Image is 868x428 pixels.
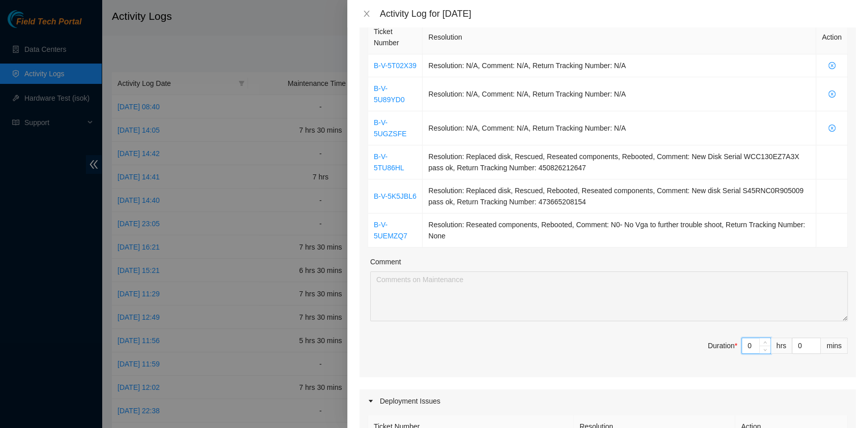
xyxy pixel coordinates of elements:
[370,271,848,321] textarea: Comment
[374,221,407,240] a: B-V-5UEMZQ7
[360,9,374,19] button: Close
[423,145,816,179] td: Resolution: Replaced disk, Rescued, Reseated components, Rebooted, Comment: New Disk Serial WCC13...
[822,125,842,132] span: close-circle
[380,8,856,19] div: Activity Log for [DATE]
[759,346,770,353] span: Decrease Value
[423,20,816,54] th: Resolution
[759,338,770,346] span: Increase Value
[374,62,416,70] a: B-V-5T02X39
[423,179,816,213] td: Resolution: Replaced disk, Rescued, Rebooted, Reseated components, Comment: New disk Serial S45RN...
[423,54,816,77] td: Resolution: N/A, Comment: N/A, Return Tracking Number: N/A
[374,152,404,172] a: B-V-5TU86HL
[762,347,768,353] span: down
[762,340,768,346] span: up
[363,10,371,18] span: close
[822,62,842,69] span: close-circle
[368,20,423,54] th: Ticket Number
[368,398,374,404] span: caret-right
[822,90,842,98] span: close-circle
[423,111,816,145] td: Resolution: N/A, Comment: N/A, Return Tracking Number: N/A
[360,389,856,413] div: Deployment Issues
[816,20,848,54] th: Action
[708,340,737,351] div: Duration
[423,213,816,248] td: Resolution: Reseated components, Rebooted, Comment: N0- No Vga to further trouble shoot, Return T...
[374,84,405,104] a: B-V-5U89YD0
[771,338,792,354] div: hrs
[374,192,416,200] a: B-V-5K5JBL6
[423,77,816,111] td: Resolution: N/A, Comment: N/A, Return Tracking Number: N/A
[374,118,407,138] a: B-V-5UGZSFE
[821,338,848,354] div: mins
[370,256,401,267] label: Comment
